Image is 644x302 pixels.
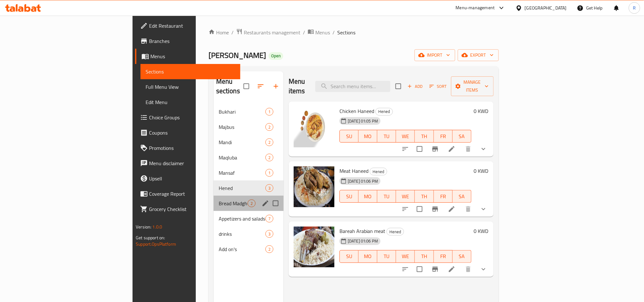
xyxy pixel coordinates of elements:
button: TH [415,130,434,143]
span: Select to update [413,202,426,216]
a: Grocery Checklist [135,201,240,217]
img: Chicken Haneed [294,107,334,147]
a: Edit Menu [140,95,240,110]
button: WE [396,250,415,263]
span: MO [361,132,375,141]
span: 1 [266,170,273,176]
button: Add [405,81,425,91]
img: Meat Haneed [294,166,334,207]
button: SA [453,130,471,143]
a: Branches [135,33,240,49]
a: Restaurants management [236,28,300,37]
button: TU [377,250,396,263]
div: Add on's2 [214,242,284,257]
span: Select to update [413,142,426,156]
span: Add item [405,81,425,91]
span: Appetizers and salads [219,215,265,222]
button: FR [434,190,453,203]
span: Bukhari [219,108,265,116]
button: SU [339,130,359,143]
div: items [265,108,273,116]
span: SU [342,252,356,261]
span: Hened [387,228,404,235]
span: Hened [376,108,393,115]
span: Select to update [413,263,426,276]
img: Bareah Arabian meat [294,227,334,267]
span: Chicken Haneed [339,106,374,116]
span: FR [436,252,450,261]
span: TU [380,252,394,261]
span: 1 [266,109,273,115]
span: FR [436,192,450,201]
a: Sections [140,64,240,79]
span: Open [269,53,283,59]
button: TU [377,130,396,143]
span: Mandi [219,138,265,146]
div: items [265,215,273,222]
div: Mandi2 [214,135,284,150]
a: Choice Groups [135,110,240,125]
div: Bukhari1 [214,104,284,119]
span: 2 [266,155,273,161]
div: items [265,169,273,177]
span: Meat Haneed [339,166,368,176]
div: Hened [387,228,404,235]
span: Coupons [149,129,235,137]
span: Manage items [456,78,489,94]
button: MO [359,130,377,143]
span: Branches [149,37,235,45]
button: Branch-specific-item [428,201,443,217]
span: [DATE] 01:06 PM [345,238,380,244]
button: sort-choices [398,141,413,157]
span: Grocery Checklist [149,205,235,213]
span: 2 [266,246,273,252]
button: delete [461,201,476,217]
button: Manage items [451,76,494,96]
span: Majbus [219,123,265,131]
span: SU [342,192,356,201]
div: Majbus2 [214,119,284,135]
nav: breadcrumb [209,28,499,37]
span: Mansaf [219,169,265,177]
div: items [265,184,273,192]
a: Edit menu item [448,265,456,273]
svg: Show Choices [480,205,487,213]
span: R [633,4,636,11]
button: sort-choices [398,262,413,277]
span: Sort items [425,81,451,91]
span: export [463,51,494,59]
a: Support.OpsPlatform [136,240,176,248]
button: SA [453,190,471,203]
a: Edit menu item [448,145,456,153]
input: search [315,81,390,92]
span: WE [399,192,412,201]
span: Choice Groups [149,114,235,121]
button: edit [261,199,270,208]
span: Add on's [219,245,265,253]
span: MO [361,192,375,201]
button: show more [476,262,491,277]
span: FR [436,132,450,141]
div: drinks3 [214,226,284,242]
span: Bread Madghot [219,200,248,207]
span: Sections [146,68,235,75]
span: Maqluba [219,154,265,161]
span: Menus [315,29,330,36]
a: Promotions [135,140,240,156]
span: Upsell [149,175,235,182]
span: SA [455,252,469,261]
h6: 0 KWD [474,107,489,116]
button: Sort [428,81,449,91]
a: Edit menu item [448,205,456,213]
span: TH [417,192,431,201]
span: Menus [150,53,235,60]
div: Hened [375,108,393,116]
span: Version: [136,223,151,231]
h6: 0 KWD [474,166,489,175]
button: delete [461,141,476,157]
div: Appetizers and salads7 [214,211,284,226]
button: WE [396,130,415,143]
button: Branch-specific-item [428,262,443,277]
